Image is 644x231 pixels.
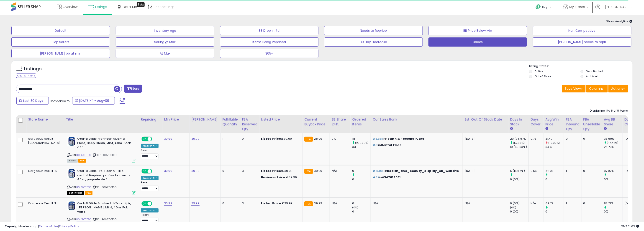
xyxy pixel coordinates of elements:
[373,175,459,179] p: in
[562,85,586,92] button: Save View
[545,137,564,141] div: 31.47
[332,201,347,205] div: N/A
[222,169,236,173] div: 0
[261,175,286,179] b: Business Price:
[5,224,79,229] div: seller snap | |
[304,137,313,142] small: FBA
[67,191,84,195] span: All listings that are currently out of stock and unavailable for purchase on Amazon
[624,169,643,173] div: [DATE]
[604,177,622,181] div: 0%
[352,117,369,127] div: Ordered Items
[607,141,618,145] small: (44.42%)
[596,5,632,15] a: Hi [PERSON_NAME]
[141,117,160,122] div: Repricing
[531,201,540,205] div: N/A
[545,210,564,214] div: 0
[261,169,299,173] div: €39.99
[78,159,86,163] span: FBA
[590,109,628,113] div: Displaying 1 to 8 of 8 items
[137,2,145,7] div: Tooltip anchor
[66,117,137,122] div: Title
[92,218,116,221] span: | SKU: B01KZOTTSO
[510,117,527,127] div: Days In Stock
[5,224,21,228] strong: Copyright
[510,127,513,131] small: Days In Stock.
[28,137,61,145] div: Gorgeous Result [GEOGRAPHIC_DATA]
[124,85,142,93] button: Filters
[583,201,599,205] div: 0
[141,144,159,148] div: Amazon AI *
[116,49,214,58] button: At Max
[49,99,70,103] span: Compared to:
[16,97,49,105] button: Last 30 Days
[373,169,385,173] span: #18,089
[531,169,540,173] div: 0.56
[566,117,580,131] div: FBA inbound Qty
[261,175,299,179] div: €39.99
[387,169,459,173] span: health_and_beauty_display_on_website
[67,137,76,146] img: 412et2JN2AL._SL40_.jpg
[604,210,622,214] div: 0%
[373,169,459,173] p: in
[529,64,633,68] p: Listing States:
[352,137,371,141] div: 111
[191,201,200,206] a: 39.99
[604,201,622,205] div: 88.71%
[24,66,42,72] h5: Listings
[324,26,423,35] button: Needs to Reprice
[324,37,423,47] button: 30 Day Decrease
[352,169,371,173] div: 9
[608,85,628,92] button: Actions
[39,224,58,228] a: Terms of Use
[164,169,172,173] a: 30.99
[566,169,578,173] div: 1
[261,201,282,205] b: Listed Price:
[314,169,322,173] span: 39.99
[606,19,633,24] span: Show Analytics
[116,37,214,47] button: Selling @ Max
[352,177,371,181] div: 0
[533,37,631,47] button: [PERSON_NAME] needs to repri
[92,185,116,189] span: | SKU: B01KZOTTSO
[566,201,578,205] div: 1
[141,181,159,191] div: Preset:
[465,169,505,173] p: [DATE]
[242,169,256,173] div: 3
[545,127,548,131] small: Avg Win Price.
[513,141,525,145] small: (52.63%)
[510,206,516,209] small: (0%)
[242,117,257,131] div: FBA Reserved Qty
[67,159,78,163] span: All listings currently available for purchase on Amazon
[72,97,115,105] button: [DATE]-11 - Aug-09
[28,117,62,122] div: Store Name
[621,224,639,228] span: 2025-09-9 21:03 GMT
[77,137,133,151] b: Oral-B Glide Pro-Health Dental Floss, Deep Clean, Mint, 40m, Pack of 6
[583,169,599,173] div: 0
[142,137,148,141] span: ON
[242,137,256,141] div: 0
[373,201,459,205] div: N/A
[533,26,631,35] button: Non Competitive
[531,117,541,127] div: Days Cover
[510,177,529,181] div: 0 (0%)
[261,137,299,141] div: £30.99
[586,74,598,78] label: Archived
[352,206,359,209] small: (0%)
[242,201,256,205] div: 3
[222,137,236,141] div: 1
[77,185,91,189] a: B01KZOTTSO
[67,201,76,210] img: 412et2JN2AL._SL40_.jpg
[624,137,643,141] div: [DATE]
[142,169,148,173] span: ON
[352,201,371,205] div: 0
[373,136,383,141] span: #8,661
[164,117,187,122] div: Min Price
[141,176,159,180] div: Amazon AI *
[428,37,527,47] button: isaacs
[261,201,299,205] div: €39.99
[141,149,159,159] div: Preset:
[373,175,379,179] span: #47
[222,201,236,205] div: 0
[11,49,110,58] button: [PERSON_NAME] bb at min
[589,86,604,91] span: Columns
